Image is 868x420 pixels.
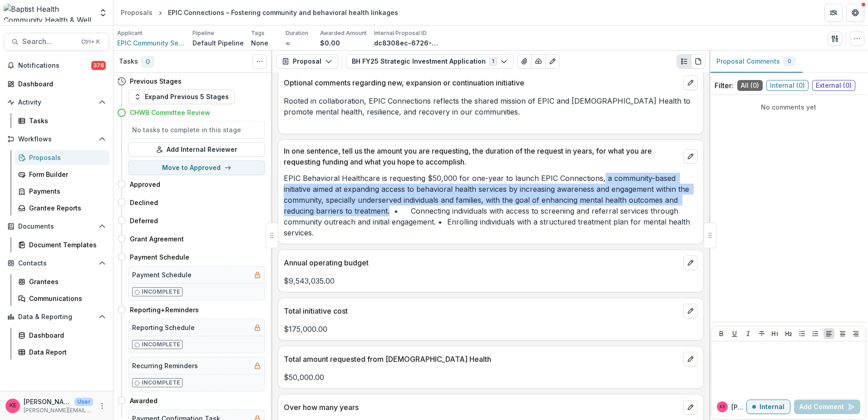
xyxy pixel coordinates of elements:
p: Optional comments regarding new, expansion or continuation initiative [284,77,680,88]
a: Document Templates [15,237,109,252]
button: edit [683,255,698,270]
div: Grantees [29,277,102,286]
h4: CHWB Committee Review [130,108,210,117]
div: Dashboard [29,330,102,340]
h4: Declined [130,198,158,207]
a: Data Report [15,345,109,360]
p: Rooted in collaboration, EPIC Connections reflects the shared mission of EPIC and [DEMOGRAPHIC_DA... [284,95,698,128]
p: Total initiative cost [284,305,680,316]
h5: No tasks to complete in this stage [132,125,261,135]
div: Ctrl + K [79,37,102,47]
button: Open Documents [4,219,109,234]
span: 376 [91,61,106,70]
button: edit [683,400,698,415]
button: Move to Approved [128,160,265,175]
a: Form Builder [15,167,109,182]
div: Katie E [10,403,16,409]
button: Bullet List [797,328,808,339]
button: Proposal Comments [709,50,803,73]
span: Documents [18,223,95,230]
button: Open Contacts [4,256,109,270]
p: $175,000.00 [284,324,698,335]
button: Expand Previous 5 Stages [128,90,235,104]
div: Form Builder [29,170,102,179]
span: Notifications [18,62,91,70]
span: 0 [788,58,791,65]
button: edit [683,352,698,366]
div: EPIC Connections – Fostering community and behavioral health linkages [168,8,398,17]
p: [PERSON_NAME] [731,402,746,412]
a: EPIC Community Services Inc [117,38,185,48]
p: Total amount requested from [DEMOGRAPHIC_DATA] Health [284,354,680,365]
p: $50,000.00 [284,372,698,383]
p: [PERSON_NAME][EMAIL_ADDRESS][DOMAIN_NAME] [24,406,93,415]
div: Tasks [29,116,102,125]
h5: Recurring Reminders [132,361,198,370]
p: Pipeline [192,29,214,37]
h5: Payment Schedule [132,270,192,280]
h4: Deferred [130,216,158,225]
a: Dashboard [4,76,109,91]
p: Duration [286,29,308,37]
button: Open entity switcher [97,4,109,22]
p: Internal [759,403,784,411]
p: [PERSON_NAME] [24,397,71,406]
button: Open Data & Reporting [4,310,109,324]
span: Workflows [18,135,95,143]
a: Payments [15,184,109,199]
p: Applicant [117,29,143,37]
div: Katie E [720,405,725,409]
p: Incomplete [142,379,180,387]
button: Partners [824,4,843,22]
button: Bold [716,328,727,339]
div: Communications [29,294,102,303]
p: No comments yet [715,102,863,112]
div: Proposals [29,153,102,162]
a: Proposals [117,6,156,19]
p: $9,543,035.00 [284,275,698,286]
button: More [97,400,108,411]
nav: breadcrumb [117,6,402,19]
button: Heading 1 [769,328,780,339]
span: Data & Reporting [18,313,95,321]
div: Proposals [121,8,153,17]
p: None [251,38,268,48]
h4: Approved [130,180,160,189]
p: dc8308ec-6726-4fba-947c-0d8b4339b0f9 [374,38,442,48]
h3: Tasks [119,58,138,65]
button: Add Internal Reviewer [128,142,265,157]
button: Plaintext view [677,54,691,69]
div: Document Templates [29,240,102,250]
button: Strike [756,328,767,339]
div: Dashboard [18,79,102,89]
button: Ordered List [810,328,821,339]
h4: Payment Schedule [130,252,189,262]
a: Tasks [15,113,109,128]
button: Proposal [276,54,338,69]
button: Heading 2 [783,328,794,339]
button: Open Activity [4,95,109,110]
p: User [74,398,93,406]
h5: Reporting Schedule [132,323,195,332]
button: View Attached Files [517,54,532,69]
a: Proposals [15,150,109,165]
button: Add Comment [794,400,860,414]
button: Toggle View Cancelled Tasks [252,54,267,69]
span: External ( 0 ) [812,80,855,91]
p: Tags [251,29,265,37]
div: Data Report [29,347,102,357]
p: Annual operating budget [284,257,680,268]
a: Grantees [15,274,109,289]
button: Underline [729,328,740,339]
p: Incomplete [142,340,180,349]
p: EPIC Behavioral Healthcare is requesting $50,000 for one-year to launch EPIC Connections, a commu... [284,173,698,238]
button: BH FY25 Strategic Investment Application1 [346,54,513,69]
button: Internal [746,400,790,414]
span: Search... [22,37,76,46]
h4: Grant Agreement [130,234,184,244]
span: 0 [142,56,154,67]
button: Align Right [850,328,861,339]
img: Baptist Health Community Health & Well Being logo [4,4,93,22]
p: ∞ [286,38,290,48]
button: edit [683,75,698,90]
